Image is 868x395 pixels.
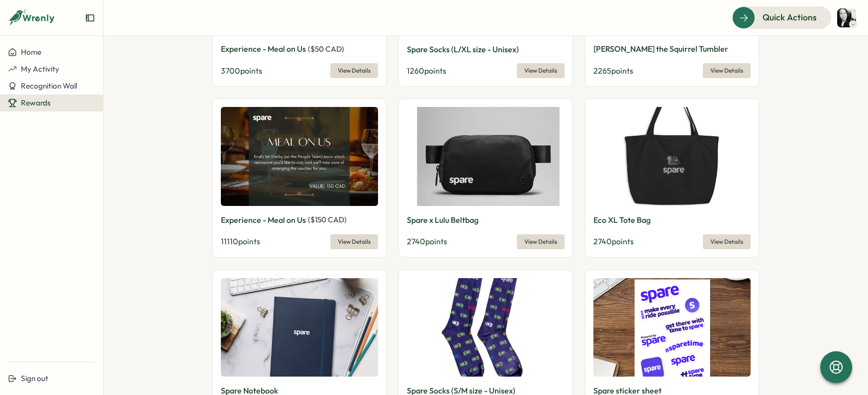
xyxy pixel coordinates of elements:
img: Gel San Diego [837,8,856,27]
button: View Details [330,63,378,78]
p: [PERSON_NAME] the Squirrel Tumbler [593,43,728,55]
img: Spare Notebook [221,278,379,377]
span: View Details [524,235,557,249]
button: View Details [703,63,751,78]
p: Spare Socks (L/XL size - Unisex) [407,43,519,56]
span: View Details [710,235,743,249]
span: View Details [710,64,743,78]
p: Experience - Meal on Us [221,214,306,226]
button: Quick Actions [732,6,831,28]
span: 2265 points [593,66,633,76]
span: View Details [338,64,371,78]
img: Spare Socks (S/M size - Unisex) [407,278,565,377]
button: View Details [703,234,751,249]
span: Sign out [21,374,48,383]
span: Recognition Wall [21,81,77,91]
span: ( $ 50 CAD ) [308,44,344,54]
span: ( $ 150 CAD ) [308,215,347,224]
img: Spare sticker sheet [593,278,751,377]
span: 2740 points [407,236,447,246]
span: My Activity [21,64,59,74]
p: Experience - Meal on Us [221,43,306,55]
button: View Details [330,234,378,249]
button: View Details [517,234,565,249]
span: Home [21,47,41,57]
span: 2740 points [593,236,634,246]
span: 11110 points [221,236,260,246]
button: View Details [517,63,565,78]
p: Eco XL Tote Bag [593,214,651,226]
span: 3700 points [221,66,262,76]
span: View Details [524,64,557,78]
img: Spare x Lulu Beltbag [407,107,565,206]
span: Rewards [21,98,51,107]
span: 1260 points [407,66,446,76]
span: View Details [338,235,371,249]
img: Eco XL Tote Bag [593,107,751,206]
span: Quick Actions [763,11,817,24]
img: Experience - Meal on Us [221,107,379,206]
button: Expand sidebar [85,13,95,23]
p: Spare x Lulu Beltbag [407,214,479,226]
